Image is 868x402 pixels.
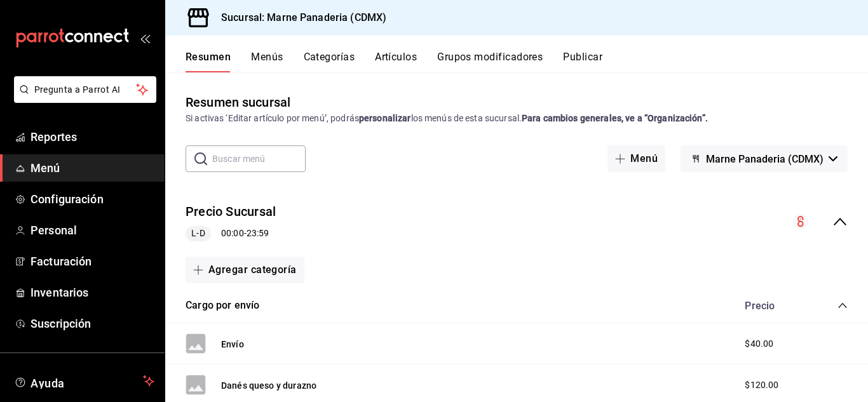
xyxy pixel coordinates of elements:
span: L-D [186,227,210,240]
a: Pregunta a Parrot AI [9,92,156,105]
span: Menú [31,159,154,177]
span: Reportes [31,128,154,145]
span: Suscripción [31,315,154,332]
div: 00:00 - 23:59 [186,226,276,241]
button: collapse-category-row [837,300,848,311]
button: Artículos [375,51,417,72]
button: Agregar categoría [186,257,304,283]
span: $120.00 [745,379,778,392]
div: navigation tabs [186,51,868,72]
div: Si activas ‘Editar artículo por menú’, podrás los menús de esta sucursal. [186,112,848,125]
strong: personalizar [359,113,411,123]
button: Grupos modificadores [437,51,543,72]
h3: Sucursal: Marne Panaderia (CDMX) [211,10,386,25]
div: Precio [732,300,813,312]
button: Resumen [186,51,231,72]
div: collapse-menu-row [165,192,868,251]
span: $40.00 [745,337,773,351]
button: Pregunta a Parrot AI [14,76,156,103]
span: Personal [31,222,154,239]
strong: Para cambios generales, ve a “Organización”. [522,113,708,123]
span: Facturación [31,253,154,270]
button: Menú [607,145,665,172]
span: Ayuda [31,373,138,389]
button: Precio Sucursal [186,203,276,221]
button: Menús [251,51,283,72]
span: Configuración [31,191,154,208]
button: Categorías [304,51,355,72]
input: Buscar menú [212,146,306,171]
button: Cargo por envío [186,298,260,313]
button: Marne Panaderia (CDMX) [681,145,848,172]
button: Publicar [563,51,602,72]
span: Pregunta a Parrot AI [34,83,137,97]
button: Envío [221,338,244,351]
div: Resumen sucursal [186,93,290,112]
button: Danés queso y durazno [221,379,316,392]
span: Marne Panaderia (CDMX) [706,153,824,165]
button: open_drawer_menu [140,33,150,43]
span: Inventarios [31,284,154,301]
